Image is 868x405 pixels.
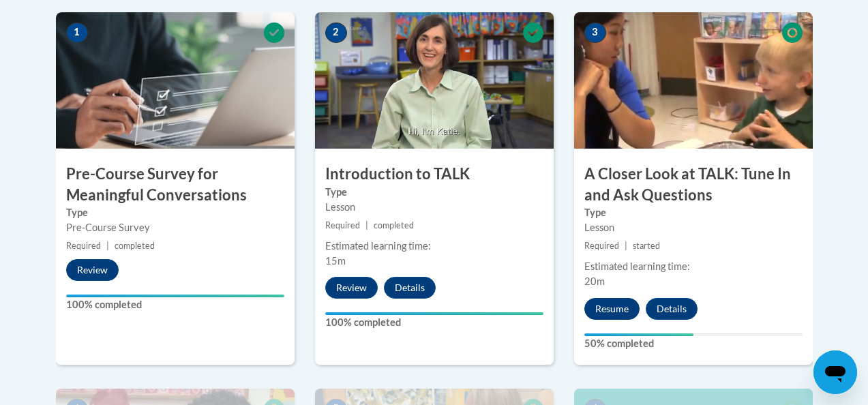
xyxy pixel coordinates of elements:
button: Resume [584,298,640,320]
div: Your progress [325,312,543,315]
div: Estimated learning time: [584,259,803,274]
div: Your progress [66,295,284,297]
div: Your progress [584,333,693,336]
h3: Introduction to TALK [315,164,554,185]
label: 100% completed [325,315,543,330]
span: | [365,220,368,230]
img: Course Image [574,12,813,149]
button: Review [325,277,378,299]
div: Pre-Course Survey [66,220,284,235]
button: Details [646,298,698,320]
span: completed [115,241,155,251]
div: Lesson [584,220,803,235]
label: Type [325,185,543,200]
img: Course Image [315,12,554,149]
span: 2 [325,22,347,43]
img: Course Image [56,12,295,149]
div: Lesson [325,200,543,215]
span: Required [325,220,360,230]
span: Required [66,241,101,251]
button: Details [384,277,436,299]
span: 3 [584,22,606,43]
span: 15m [325,255,346,267]
span: started [633,241,660,251]
span: completed [374,220,414,230]
label: Type [584,205,803,220]
span: | [106,241,109,251]
h3: A Closer Look at TALK: Tune In and Ask Questions [574,164,813,206]
label: 50% completed [584,336,803,351]
iframe: Button to launch messaging window [813,350,857,394]
span: Required [584,241,619,251]
div: Estimated learning time: [325,239,543,254]
h3: Pre-Course Survey for Meaningful Conversations [56,164,295,206]
span: 1 [66,22,88,43]
span: | [625,241,627,251]
label: Type [66,205,284,220]
label: 100% completed [66,297,284,312]
button: Review [66,259,119,281]
span: 20m [584,275,605,287]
